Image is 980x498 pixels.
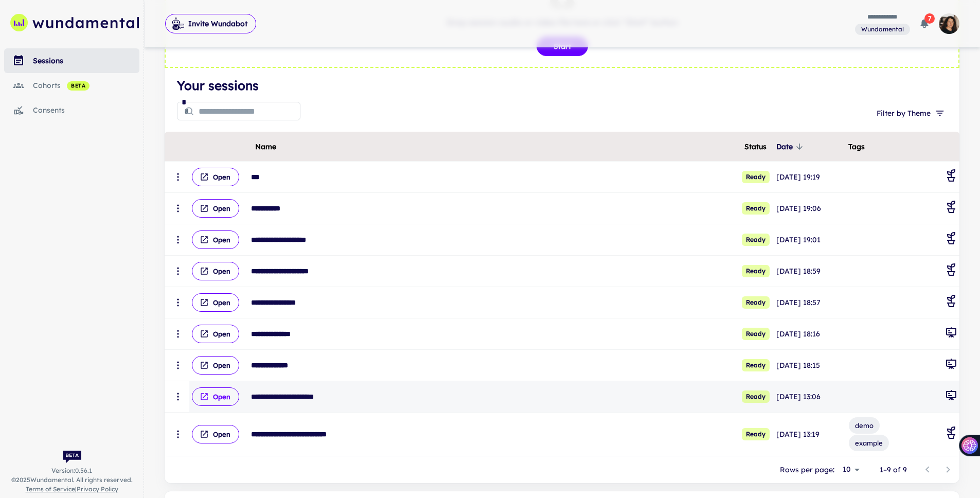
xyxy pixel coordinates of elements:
[945,326,957,342] div: General Meeting
[742,328,770,340] span: Ready
[4,48,139,73] a: sessions
[945,358,957,373] div: General Meeting
[4,98,139,122] a: consents
[192,262,239,280] button: Open
[774,256,846,287] td: [DATE] 18:59
[192,199,239,218] button: Open
[192,425,239,443] button: Open
[776,140,806,153] span: Date
[67,82,90,90] span: beta
[849,420,880,431] span: demo
[742,265,770,277] span: Ready
[945,232,957,247] div: Coaching
[945,263,957,279] div: Coaching
[914,13,935,34] button: 7
[33,104,139,116] div: consents
[742,296,770,309] span: Ready
[33,55,139,66] div: sessions
[774,381,846,413] td: [DATE] 13:06
[945,426,957,442] div: Coaching
[192,325,239,343] button: Open
[774,224,846,256] td: [DATE] 19:01
[924,13,935,24] span: 7
[945,295,957,310] div: Coaching
[192,387,239,406] button: Open
[165,14,256,33] button: Invite Wundabot
[742,428,770,440] span: Ready
[774,193,846,224] td: [DATE] 19:06
[165,132,959,456] div: scrollable content
[742,390,770,403] span: Ready
[77,485,118,493] a: Privacy Policy
[51,466,92,475] span: Version: 0.56.1
[744,140,767,153] span: Status
[742,359,770,371] span: Ready
[849,438,889,448] span: example
[857,25,908,34] span: Wundamental
[177,76,947,95] h4: Your sessions
[839,462,863,477] div: 10
[4,73,139,98] a: cohorts beta
[11,475,133,485] span: © 2025 Wundamental. All rights reserved.
[780,464,834,475] p: Rows per page:
[945,201,957,216] div: Coaching
[872,104,947,122] button: Filter by Theme
[192,293,239,312] button: Open
[742,234,770,246] span: Ready
[742,202,770,215] span: Ready
[192,168,239,186] button: Open
[742,171,770,183] span: Ready
[165,13,256,34] span: Invite Wundabot to record a meeting
[774,350,846,381] td: [DATE] 18:15
[33,80,139,91] div: cohorts
[255,140,276,153] span: Name
[945,389,957,404] div: General Meeting
[26,485,118,494] span: |
[192,230,239,249] button: Open
[848,140,865,153] span: Tags
[945,169,957,185] div: Coaching
[774,413,846,456] td: [DATE] 13:19
[774,318,846,350] td: [DATE] 18:16
[774,162,846,193] td: [DATE] 19:19
[774,287,846,318] td: [DATE] 18:57
[26,485,75,493] a: Terms of Service
[855,23,910,35] span: You are a member of this workspace. Contact your workspace owner for assistance.
[939,13,959,34] img: photoURL
[192,356,239,375] button: Open
[880,464,907,475] p: 1–9 of 9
